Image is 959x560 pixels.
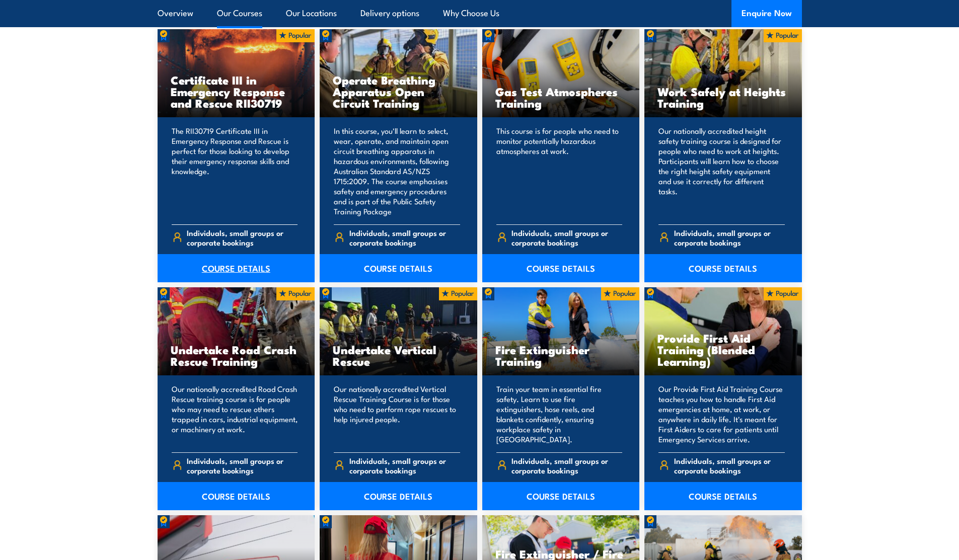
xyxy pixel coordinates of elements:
p: Train your team in essential fire safety. Learn to use fire extinguishers, hose reels, and blanke... [496,384,623,444]
p: Our nationally accredited height safety training course is designed for people who need to work a... [658,126,785,216]
p: Our nationally accredited Vertical Rescue Training Course is for those who need to perform rope r... [334,384,460,444]
h3: Gas Test Atmospheres Training [495,86,627,109]
a: COURSE DETAILS [320,482,477,510]
a: COURSE DETAILS [320,254,477,282]
span: Individuals, small groups or corporate bookings [511,456,622,475]
p: Our Provide First Aid Training Course teaches you how to handle First Aid emergencies at home, at... [658,384,785,444]
h3: Undertake Vertical Rescue [333,344,464,367]
a: COURSE DETAILS [644,482,802,510]
h3: Operate Breathing Apparatus Open Circuit Training [333,74,464,109]
span: Individuals, small groups or corporate bookings [187,228,298,247]
p: In this course, you'll learn to select, wear, operate, and maintain open circuit breathing appara... [334,126,460,216]
span: Individuals, small groups or corporate bookings [674,228,785,247]
a: COURSE DETAILS [482,254,640,282]
h3: Undertake Road Crash Rescue Training [171,344,302,367]
a: COURSE DETAILS [158,254,315,282]
a: COURSE DETAILS [158,482,315,510]
h3: Certificate III in Emergency Response and Rescue RII30719 [171,74,302,109]
h3: Fire Extinguisher Training [495,344,627,367]
span: Individuals, small groups or corporate bookings [511,228,622,247]
p: This course is for people who need to monitor potentially hazardous atmospheres at work. [496,126,623,216]
span: Individuals, small groups or corporate bookings [187,456,298,475]
span: Individuals, small groups or corporate bookings [674,456,785,475]
h3: Work Safely at Heights Training [657,86,789,109]
p: Our nationally accredited Road Crash Rescue training course is for people who may need to rescue ... [172,384,298,444]
a: COURSE DETAILS [482,482,640,510]
span: Individuals, small groups or corporate bookings [349,456,460,475]
span: Individuals, small groups or corporate bookings [349,228,460,247]
h3: Provide First Aid Training (Blended Learning) [657,332,789,367]
p: The RII30719 Certificate III in Emergency Response and Rescue is perfect for those looking to dev... [172,126,298,216]
a: COURSE DETAILS [644,254,802,282]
